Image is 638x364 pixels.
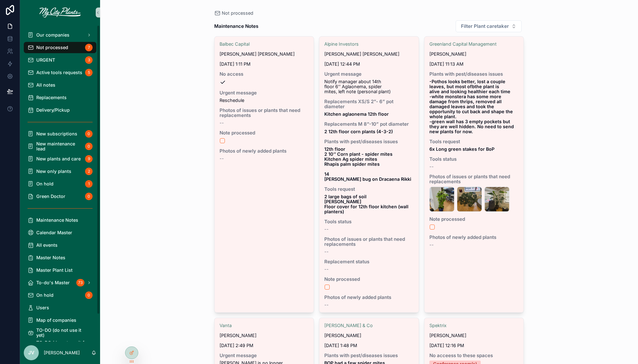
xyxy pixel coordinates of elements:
a: TO-DO (do not use it for now) [24,340,96,351]
span: New maintenance lead [36,141,83,151]
span: New subscriptions [36,131,77,136]
span: [DATE] 1:11 PM [220,62,309,67]
span: [DATE] 12:16 PM [429,343,519,348]
span: [DATE] 1:48 PM [324,343,414,348]
a: Users [24,302,96,313]
span: Photos of issues or plants that need replacements [220,108,309,118]
a: All events [24,240,96,251]
div: 7 [85,44,93,51]
span: [PERSON_NAME] [324,333,361,338]
span: Photos of issues or plants that need replacements [324,237,414,247]
a: Maintenance Notes [24,215,96,226]
a: Master Notes [24,252,96,263]
span: Green Doctor [36,194,65,199]
a: Replacements [24,92,96,103]
strong: 6x Long green stakes for BoP [429,146,494,152]
a: Greenland Capital Management[PERSON_NAME][DATE] 11:13 AMPlants with pest/diseases issues-Pothos l... [424,36,524,313]
span: -- [324,249,329,254]
a: Active tools requests5 [24,67,96,78]
a: Map of companies [24,315,96,326]
span: Users [36,305,49,310]
span: Delivery/Pickup [36,108,70,113]
span: Tools status [324,219,414,224]
a: Vanta [220,323,232,328]
span: [PERSON_NAME] [PERSON_NAME] [220,52,295,57]
a: Alpine Investors[PERSON_NAME] [PERSON_NAME][DATE] 12:44 PMUrgent messageNotify manager about 14th... [319,36,419,313]
span: Filter Plant caretaker [461,23,509,29]
a: Delivery/Pickup [24,104,96,116]
span: Photos of newly added plants [429,235,519,240]
div: 2 [85,168,93,175]
span: Note processed [324,277,414,282]
a: On hold0 [24,290,96,301]
span: [DATE] 12:44 PM [324,62,414,67]
div: 3 [85,56,93,64]
span: -- [220,120,224,125]
a: Balbec Capital [220,42,250,47]
span: Master Notes [36,255,65,260]
strong: Kitchen aglaonema 12th floor [324,111,389,117]
span: -- [324,227,329,232]
span: Note processed [220,130,309,135]
span: New only plants [36,169,71,174]
span: Replacements M 8”-10” pot diameter [324,122,414,127]
a: Balbec Capital[PERSON_NAME] [PERSON_NAME][DATE] 1:11 PMNo accessUrgent messageReschedulePhotos of... [214,36,314,313]
span: [DATE] 11:13 AM [429,62,519,67]
p: [PERSON_NAME] [44,350,80,356]
span: [PERSON_NAME] [PERSON_NAME] [324,52,399,57]
span: -- [220,156,224,161]
span: On hold [36,181,53,186]
div: 73 [76,279,84,286]
span: Photos of issues or plants that need replacements [429,174,519,184]
span: Urgent message [220,90,309,95]
button: Select Button [456,20,522,32]
div: 9 [85,155,93,163]
span: URGENT [36,58,55,63]
span: Calendar Master [36,230,72,235]
a: New subscriptions0 [24,128,96,139]
span: Plants with pest/diseases issues [429,72,519,77]
span: Master Plant List [36,268,73,273]
span: To-do's Master [36,280,70,285]
span: Replacement status [324,259,414,264]
a: Not processed [214,10,253,16]
a: Our companies [24,29,96,41]
span: [PERSON_NAME] [429,333,466,338]
span: JV [28,349,34,356]
span: Notify manager about 14th floor 6’’ Aglaonema, spider mites, left note (personal plant) [324,79,414,94]
span: [PERSON_NAME] [220,333,256,338]
span: Replacements XS/S 2”- 6” pot diameter [324,99,414,109]
a: New plants and care9 [24,153,96,164]
span: Replacements [36,95,67,100]
div: 0 [85,193,93,200]
span: Photos of newly added plants [324,295,414,300]
span: Photos of newly added plants [220,149,309,154]
a: URGENT3 [24,54,96,66]
a: TO-DO (do not use it yet) [24,327,96,338]
span: Urgent message [220,353,309,358]
a: To-do's Master73 [24,277,96,288]
a: [PERSON_NAME] & Co [324,323,373,328]
strong: 2 12th floor corn plants (4-3-2) [324,129,393,134]
div: 1 [85,180,93,188]
span: [PERSON_NAME] [429,52,466,57]
span: Tools status [429,157,519,162]
a: Green Doctor0 [24,191,96,202]
span: -- [324,267,329,272]
span: All events [36,243,58,248]
span: Active tools requests [36,70,82,75]
span: All notes [36,83,55,88]
div: scrollable content [20,25,100,341]
span: Plants with pest/diseases issues [324,139,414,144]
span: Tools request [324,187,414,192]
a: New only plants2 [24,166,96,177]
span: No access [220,72,309,77]
a: Not processed7 [24,42,96,53]
span: Map of companies [36,318,76,323]
span: Note processed [429,217,519,222]
span: Our companies [36,33,69,38]
span: TO-DO (do not use it yet) [36,328,90,338]
strong: -Pothos looks better, lost a couple leaves, but most ofbthe plant is alive and looking healthier ... [429,79,515,134]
